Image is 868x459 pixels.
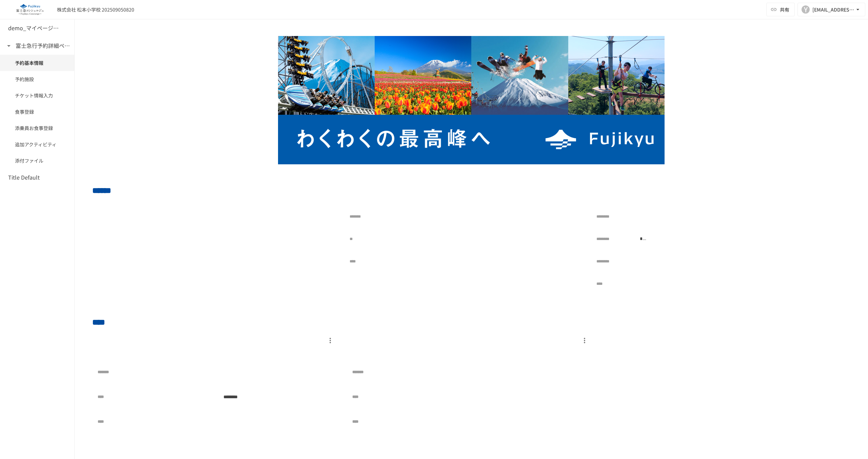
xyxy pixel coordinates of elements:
button: Y[EMAIL_ADDRESS][DOMAIN_NAME] [797,3,865,16]
span: 予約施設 [15,75,59,83]
button: 共有 [766,3,795,16]
h6: Title Default [8,173,40,182]
span: 添付ファイル [15,157,59,164]
div: Y [802,5,810,14]
span: 追加アクティビティ [15,141,59,148]
img: eQeGXtYPV2fEKIA3pizDiVdzO5gJTl2ahLbsPaD2E4R [8,4,52,15]
h6: 富士急行予約詳細ページ [16,41,70,50]
div: [EMAIL_ADDRESS][DOMAIN_NAME] [812,5,854,14]
span: 予約基本情報 [15,59,59,67]
span: チケット情報入力 [15,92,59,99]
h6: demo_マイページ詳細 [8,24,62,33]
img: aBYkLqpyozxcRUIzwTbdsAeJVhA2zmrFK2AAxN90RDr [278,36,665,164]
span: 添乗員お食事登録 [15,124,59,132]
div: 株式会社 松本小学校 202509050820 [57,6,134,13]
span: 共有 [780,6,789,13]
span: 食事登録 [15,108,59,115]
